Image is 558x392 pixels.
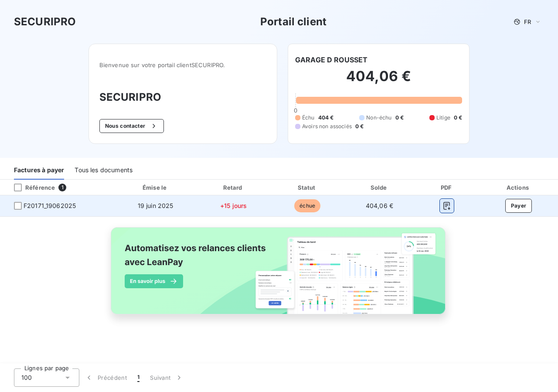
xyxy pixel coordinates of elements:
img: banner [103,222,455,329]
div: Factures à payer [14,161,64,180]
div: Émise le [116,183,194,192]
span: 0 € [355,123,364,130]
h3: SECURIPRO [14,14,76,30]
h3: SECURIPRO [99,89,266,105]
span: 1 [137,373,139,382]
div: PDF [417,183,477,192]
span: 19 juin 2025 [138,202,174,209]
span: 0 [294,107,297,114]
h6: GARAGE D ROUSSET [295,55,367,65]
h3: Portail client [260,14,327,30]
span: 404 € [318,114,334,122]
span: 100 [21,373,32,382]
h2: 404,06 € [295,68,462,94]
span: Non-échu [366,114,391,122]
button: Suivant [145,368,189,387]
span: FR [524,18,531,25]
span: Avoirs non associés [302,123,352,130]
button: 1 [132,368,145,387]
div: Solde [346,183,413,192]
span: Échu [302,114,315,122]
div: Tous les documents [75,161,133,180]
span: échue [294,199,320,212]
span: F20171_19062025 [24,201,76,210]
span: 0 € [395,114,404,122]
span: Bienvenue sur votre portail client SECURIPRO . [99,61,266,68]
span: +15 jours [220,202,247,209]
span: 0 € [454,114,462,122]
button: Précédent [79,368,132,387]
button: Payer [505,199,532,213]
div: Retard [198,183,269,192]
div: Statut [272,183,342,192]
span: Litige [436,114,450,122]
div: Référence [7,184,55,191]
button: Nous contacter [99,119,164,133]
span: 404,06 € [366,202,393,209]
span: 1 [58,184,66,191]
div: Actions [481,183,556,192]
